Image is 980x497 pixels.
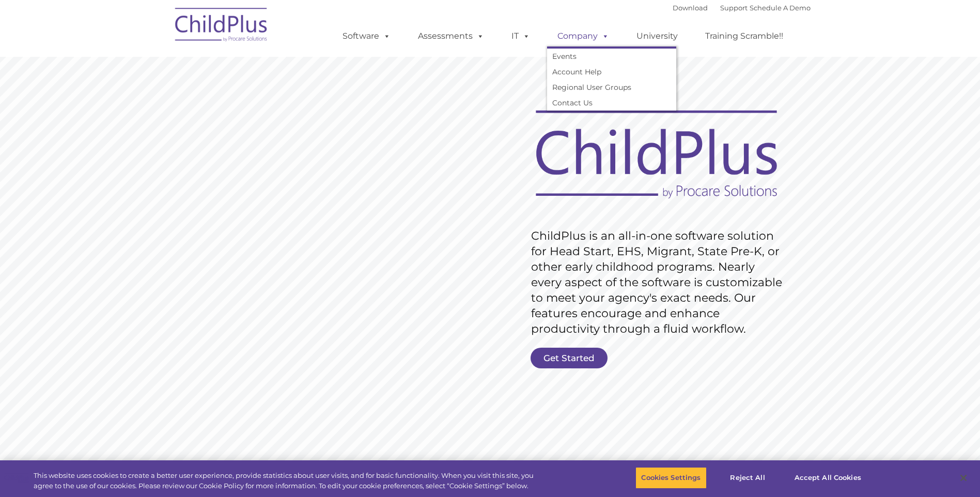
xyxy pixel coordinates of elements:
[695,26,794,46] a: Training Scramble!!
[720,4,748,12] a: Support
[547,64,676,80] a: Account Help
[626,26,688,46] a: University
[547,95,676,111] a: Contact Us
[635,467,706,489] button: Cookies Settings
[715,467,780,489] button: Reject All
[547,80,676,95] a: Regional User Groups
[547,49,676,64] a: Events
[34,471,539,491] div: This website uses cookies to create a better user experience, provide statistics about user visit...
[170,1,273,52] img: ChildPlus by Procare Solutions
[789,467,867,489] button: Accept All Cookies
[531,228,787,337] rs-layer: ChildPlus is an all-in-one software solution for Head Start, EHS, Migrant, State Pre-K, or other ...
[531,348,608,368] a: Get Started
[673,4,811,12] font: |
[750,4,811,12] a: Schedule A Demo
[408,26,494,46] a: Assessments
[547,26,619,46] a: Company
[501,26,540,46] a: IT
[673,4,708,12] a: Download
[332,26,401,46] a: Software
[952,467,975,489] button: Close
